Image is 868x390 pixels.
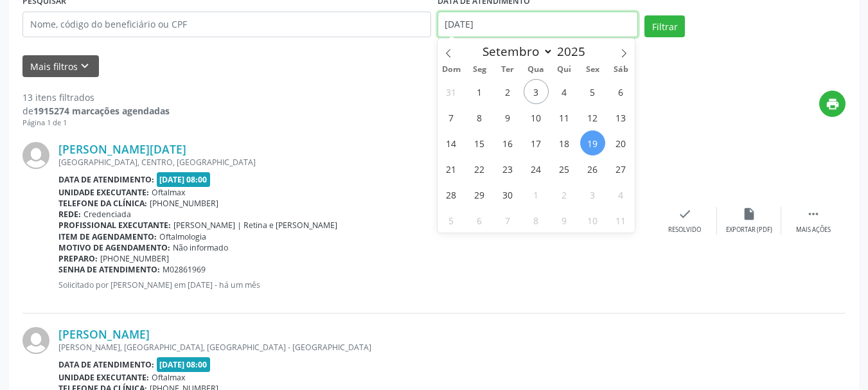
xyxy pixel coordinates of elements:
[159,231,206,242] span: Oftalmologia
[552,156,577,181] span: Setembro 25, 2025
[58,231,157,242] b: Item de agendamento:
[578,66,607,74] span: Sex
[152,187,185,198] span: Oftalmax
[552,79,577,104] span: Setembro 4, 2025
[22,55,99,78] button: Mais filtroskeyboard_arrow_down
[84,209,131,220] span: Credenciada
[552,105,577,130] span: Setembro 11, 2025
[495,130,520,155] span: Setembro 16, 2025
[524,156,549,181] span: Setembro 24, 2025
[524,105,549,130] span: Setembro 10, 2025
[157,172,211,187] span: [DATE] 08:00
[524,208,549,233] span: Outubro 8, 2025
[580,130,605,155] span: Setembro 19, 2025
[173,220,337,231] span: [PERSON_NAME] | Retina e [PERSON_NAME]
[22,91,170,104] div: 13 itens filtrados
[58,279,653,290] p: Solicitado por [PERSON_NAME] em [DATE] - há um mês
[668,226,701,235] div: Resolvido
[495,105,520,130] span: Setembro 9, 2025
[552,182,577,207] span: Outubro 2, 2025
[58,327,150,341] a: [PERSON_NAME]
[58,253,98,264] b: Preparo:
[580,105,605,130] span: Setembro 12, 2025
[58,157,653,168] div: [GEOGRAPHIC_DATA], CENTRO, [GEOGRAPHIC_DATA]
[22,104,170,118] div: de
[580,79,605,104] span: Setembro 5, 2025
[439,208,464,233] span: Outubro 5, 2025
[438,66,466,74] span: Dom
[58,142,186,156] a: [PERSON_NAME][DATE]
[157,357,211,372] span: [DATE] 08:00
[726,226,772,235] div: Exportar (PDF)
[819,91,846,117] button: print
[58,220,171,231] b: Profissional executante:
[644,15,685,37] button: Filtrar
[550,66,578,74] span: Qui
[22,118,170,129] div: Página 1 de 1
[58,342,653,353] div: [PERSON_NAME], [GEOGRAPHIC_DATA], [GEOGRAPHIC_DATA] - [GEOGRAPHIC_DATA]
[467,105,492,130] span: Setembro 8, 2025
[152,372,185,383] span: Oftalmax
[608,182,633,207] span: Outubro 4, 2025
[608,156,633,181] span: Setembro 27, 2025
[439,79,464,104] span: Agosto 31, 2025
[439,182,464,207] span: Setembro 28, 2025
[522,66,550,74] span: Qua
[608,79,633,104] span: Setembro 6, 2025
[608,208,633,233] span: Outubro 11, 2025
[58,264,160,275] b: Senha de atendimento:
[58,198,147,209] b: Telefone da clínica:
[22,142,49,169] img: img
[524,130,549,155] span: Setembro 17, 2025
[438,12,639,37] input: Selecione um intervalo
[524,79,549,104] span: Setembro 3, 2025
[477,42,554,60] select: Month
[58,174,154,185] b: Data de atendimento:
[22,327,49,354] img: img
[580,208,605,233] span: Outubro 10, 2025
[439,105,464,130] span: Setembro 7, 2025
[58,187,149,198] b: Unidade executante:
[163,264,206,275] span: M02861969
[58,209,81,220] b: Rede:
[580,182,605,207] span: Outubro 3, 2025
[150,198,218,209] span: [PHONE_NUMBER]
[467,130,492,155] span: Setembro 15, 2025
[467,208,492,233] span: Outubro 6, 2025
[806,207,820,221] i: 
[467,182,492,207] span: Setembro 29, 2025
[607,66,635,74] span: Sáb
[58,359,154,370] b: Data de atendimento:
[493,66,522,74] span: Ter
[467,156,492,181] span: Setembro 22, 2025
[608,130,633,155] span: Setembro 20, 2025
[608,105,633,130] span: Setembro 13, 2025
[553,43,596,60] input: Year
[439,156,464,181] span: Setembro 21, 2025
[495,79,520,104] span: Setembro 2, 2025
[173,242,228,253] span: Não informado
[742,207,756,221] i: insert_drive_file
[495,182,520,207] span: Setembro 30, 2025
[100,253,169,264] span: [PHONE_NUMBER]
[552,130,577,155] span: Setembro 18, 2025
[58,372,149,383] b: Unidade executante:
[580,156,605,181] span: Setembro 26, 2025
[678,207,692,221] i: check
[524,182,549,207] span: Outubro 1, 2025
[22,12,431,37] input: Nome, código do beneficiário ou CPF
[78,59,92,73] i: keyboard_arrow_down
[495,156,520,181] span: Setembro 23, 2025
[796,226,831,235] div: Mais ações
[552,208,577,233] span: Outubro 9, 2025
[439,130,464,155] span: Setembro 14, 2025
[58,242,170,253] b: Motivo de agendamento:
[495,208,520,233] span: Outubro 7, 2025
[465,66,493,74] span: Seg
[826,97,840,111] i: print
[467,79,492,104] span: Setembro 1, 2025
[33,105,170,117] strong: 1915274 marcações agendadas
